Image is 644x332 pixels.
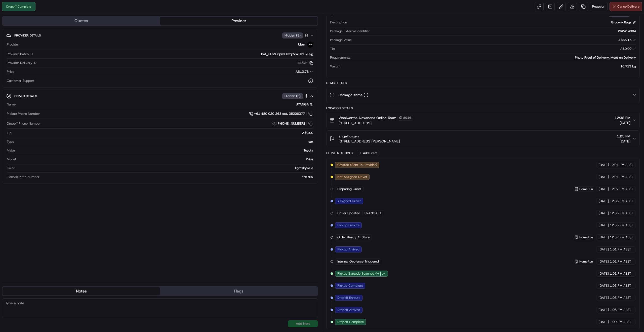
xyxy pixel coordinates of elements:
span: Tip [330,47,335,51]
button: angel jurgen[STREET_ADDRESS][PERSON_NAME]1:25 PM[DATE] [327,131,639,147]
span: 12:21 PM AEST [610,163,633,167]
button: BE34F [298,61,313,65]
span: HomeRun [579,187,593,191]
div: car [16,139,313,144]
span: Hidden ( 5 ) [285,94,301,98]
div: lightskyblue [17,166,313,170]
span: Provider [7,42,19,47]
span: HomeRun [579,235,593,239]
span: Dropoff Phone Number [7,121,41,126]
button: Provider [160,17,317,25]
span: [DATE] [598,211,609,215]
span: Woolworths Alexandria Online Team [339,115,396,120]
span: Pickup Complete [337,283,363,288]
div: A$65.15 [618,38,636,42]
span: Not Assigned Driver [337,175,367,179]
span: Weight [330,64,341,69]
div: Location Details [326,106,640,110]
button: Woolworths Alexandria Online Team8946[STREET_ADDRESS]12:38 PM[DATE] [327,112,639,129]
span: bat_uDM63pmLUxqrVWRIbU7Dvg [261,52,313,56]
span: Assigned Driver [337,199,361,203]
span: Pickup Phone Number [7,112,40,116]
span: Requirements [330,55,350,60]
span: Cancel Delivery [617,4,640,9]
span: Internal Geofence Triggered [337,259,379,264]
button: Notes [3,287,160,295]
div: Prius [18,157,313,162]
span: Uber [298,42,305,47]
span: [DATE] [598,223,609,228]
div: Delivery Activity [326,151,354,155]
span: Customer Support [7,79,34,83]
span: A$10.78 [296,69,309,74]
button: Flags [160,287,317,295]
span: Tip [7,131,12,135]
span: Type [7,139,14,144]
span: +61 480 020 263 ext. 35206377 [254,112,305,116]
span: 1:25 PM [617,134,630,139]
span: 12:35 PM AEST [610,211,633,215]
span: [DATE] [598,296,609,300]
button: Reassign [590,2,608,11]
span: [DATE] [598,175,609,179]
span: [DATE] [598,259,609,264]
div: A$0.00 [14,131,313,135]
button: Hidden (3) [282,32,310,39]
button: Add Event [357,150,379,156]
span: Package Value [330,38,352,42]
span: 8946 [403,116,411,120]
span: 12:37 PM AEST [610,235,633,240]
span: Driver Updated [337,211,360,215]
span: 1:09 PM AEST [610,320,631,324]
span: HomeRun [579,260,593,264]
span: 12:38 PM [615,115,630,120]
button: Package Items (1) [327,87,639,103]
div: 10.713 kg [343,64,636,69]
span: Pickup Barcode Scanned [337,271,374,276]
span: 12:35 PM AEST [610,223,633,228]
span: [DATE] [598,163,609,167]
span: [DATE] [598,308,609,312]
span: 1:01 PM AEST [610,259,631,264]
button: HomeRun [574,260,593,264]
span: Order Ready At Store [337,235,370,240]
span: Provider Delivery ID [7,61,36,65]
span: Package External Identifier [330,29,370,33]
button: Provider DetailsHidden (3) [6,31,314,40]
span: License Plate Number [7,175,39,179]
img: uber-new-logo.jpeg [307,42,313,48]
span: Hidden ( 3 ) [285,33,301,38]
button: Quotes [3,17,160,25]
button: Pickup Barcode Scanned [337,271,379,276]
span: Dropoff Complete [337,320,364,324]
span: 12:21 PM AEST [610,175,633,179]
span: Driver Details [14,94,37,98]
button: A$10.78 [269,69,313,74]
span: [DATE] [615,120,630,125]
div: Grocery Bags [611,20,636,25]
span: Description [330,20,347,25]
span: [DATE] [598,199,609,203]
span: Model [7,157,16,162]
span: Package Items ( 1 ) [339,92,368,97]
div: Toyota [17,148,313,153]
span: Pickup Enroute [337,223,359,228]
span: 1:03 PM AEST [610,283,631,288]
div: 262414384 [372,29,636,33]
span: angel jurgen [339,134,359,139]
span: UYANGA G. [365,211,382,215]
span: [DATE] [598,271,609,276]
button: Hidden (5) [282,93,310,99]
button: Driver DetailsHidden (5) [6,92,314,100]
span: [STREET_ADDRESS] [339,121,413,126]
span: 12:27 PM AEST [610,187,633,191]
span: [DATE] [598,235,609,240]
span: 1:01 PM AEST [610,247,631,252]
span: [DATE] [598,247,609,252]
button: [PHONE_NUMBER] [271,121,313,126]
div: UYANGA G. [18,102,313,107]
span: 1:02 PM AEST [610,271,631,276]
span: Color [7,166,15,170]
span: [DATE] [617,139,630,144]
span: Name [7,102,16,107]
